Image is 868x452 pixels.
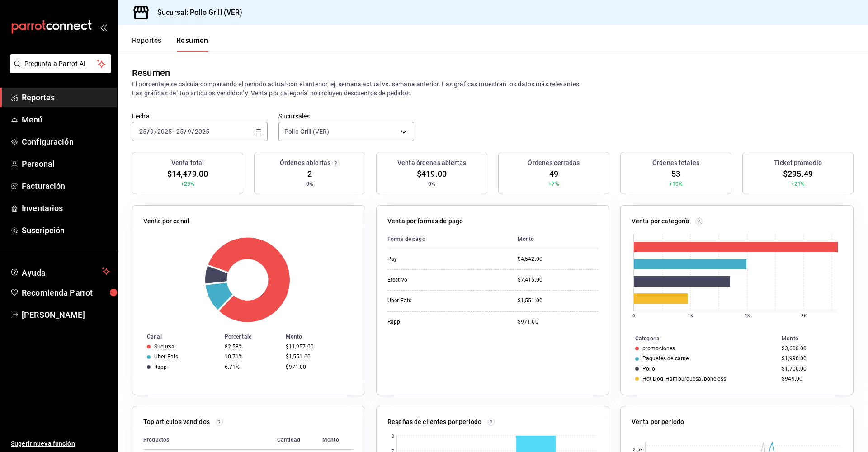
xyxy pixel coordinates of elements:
[671,168,680,180] span: 53
[397,158,466,168] h3: Venta órdenes abiertas
[22,91,110,104] span: Reportes
[688,313,693,318] text: 1K
[192,128,194,135] span: /
[782,366,839,372] div: $1,700.00
[22,287,110,299] span: Recomienda Parrot
[528,158,580,168] h3: Órdenes cerradas
[392,433,394,438] text: 8
[176,128,184,135] input: --
[143,217,189,226] p: Venta por canal
[642,355,689,362] div: Paquetes de carne
[176,36,208,52] button: Resumen
[280,158,330,168] h3: Órdenes abiertas
[270,430,315,450] th: Cantidad
[132,113,268,119] label: Fecha
[22,309,110,321] span: [PERSON_NAME]
[6,66,111,75] a: Pregunta a Parrot AI
[801,313,807,318] text: 3K
[642,376,726,382] div: Hot Dog, Hamburguesa, boneless
[22,158,110,170] span: Personal
[282,332,365,342] th: Monto
[22,136,110,148] span: Configuración
[387,276,478,284] div: Efectivo
[632,417,684,427] p: Venta por periodo
[315,430,354,450] th: Monto
[286,344,350,350] div: $11,957.00
[132,80,854,98] p: El porcentaje se calcula comparando el período actual con el anterior, ej. semana actual vs. sema...
[154,364,169,370] div: Rappi
[548,180,559,188] span: +7%
[221,332,282,342] th: Porcentaje
[154,353,178,360] div: Uber Eats
[387,255,478,263] div: Pay
[791,180,805,188] span: +21%
[154,344,176,350] div: Sucursal
[306,180,313,188] span: 0%
[154,128,157,135] span: /
[642,366,656,372] div: Pollo
[143,417,210,427] p: Top artículos vendidos
[181,180,195,188] span: +29%
[284,127,329,136] span: Pollo Grill (VER)
[139,128,147,135] input: --
[24,59,97,69] span: Pregunta a Parrot AI
[387,297,478,305] div: Uber Eats
[167,168,208,180] span: $14,479.00
[778,334,853,344] th: Monto
[173,128,175,135] span: -
[187,128,192,135] input: --
[621,334,778,344] th: Categoría
[11,439,110,448] span: Sugerir nueva función
[632,217,690,226] p: Venta por categoría
[642,345,675,352] div: promociones
[150,7,243,18] h3: Sucursal: Pollo Grill (VER)
[307,168,312,180] span: 2
[157,128,172,135] input: ----
[632,313,635,318] text: 0
[669,180,683,188] span: +10%
[774,158,822,168] h3: Ticket promedio
[783,168,813,180] span: $295.49
[387,217,463,226] p: Venta por formas de pago
[510,230,598,249] th: Monto
[147,128,150,135] span: /
[194,128,210,135] input: ----
[286,364,350,370] div: $971.00
[518,276,598,284] div: $7,415.00
[22,180,110,192] span: Facturación
[22,224,110,236] span: Suscripción
[782,345,839,352] div: $3,600.00
[150,128,154,135] input: --
[782,355,839,362] div: $1,990.00
[417,168,447,180] span: $419.00
[132,36,208,52] div: navigation tabs
[518,255,598,263] div: $4,542.00
[387,230,510,249] th: Forma de pago
[132,36,162,52] button: Reportes
[184,128,187,135] span: /
[22,266,98,277] span: Ayuda
[428,180,435,188] span: 0%
[171,158,204,168] h3: Venta total
[652,158,699,168] h3: Órdenes totales
[745,313,750,318] text: 2K
[132,66,170,80] div: Resumen
[518,318,598,326] div: $971.00
[782,376,839,382] div: $949.00
[22,113,110,126] span: Menú
[387,417,481,427] p: Reseñas de clientes por periodo
[225,364,278,370] div: 6.71%
[549,168,558,180] span: 49
[387,318,478,326] div: Rappi
[225,344,278,350] div: 82.58%
[225,353,278,360] div: 10.71%
[278,113,414,119] label: Sucursales
[143,430,270,450] th: Productos
[518,297,598,305] div: $1,551.00
[633,447,643,452] text: 2.5K
[22,202,110,214] span: Inventarios
[10,54,111,73] button: Pregunta a Parrot AI
[132,332,221,342] th: Canal
[286,353,350,360] div: $1,551.00
[99,24,107,31] button: open_drawer_menu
